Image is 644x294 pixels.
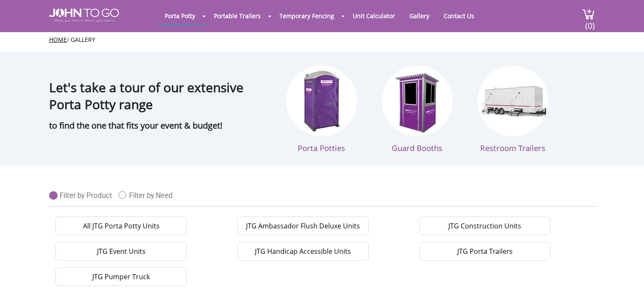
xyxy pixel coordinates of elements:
[55,242,187,261] a: JTG Event Units
[419,217,550,235] a: JTG Construction Units
[286,66,357,136] img: Porta Potties
[158,8,202,24] a: Porta Potty
[71,36,95,44] a: Gallery
[478,66,548,136] img: Restroon Trailers
[119,187,179,200] a: Filter by Need
[238,217,369,235] a: JTG Ambassador Flush Deluxe Units
[480,143,545,153] span: Restroom Trailers
[582,8,595,20] img: cart a
[207,8,267,24] a: Portable Trailers
[286,66,357,153] a: Porta Potties
[610,260,644,294] button: Live Chat
[403,8,436,24] a: Gallery
[382,66,453,136] img: Guard booths
[55,267,187,286] a: JTG Pumper Truck
[437,8,481,24] a: Contact Us
[346,8,401,24] a: Unit Calculator
[49,187,119,200] a: Filter by Product
[49,36,67,44] a: Home
[382,66,453,153] a: Guard Booths
[55,217,187,235] a: All JTG Porta Potty Units
[392,143,442,153] span: Guard Booths
[49,60,269,113] h1: Let's take a tour of our extensive Porta Potty range
[298,143,345,153] span: Porta Potties
[585,13,595,31] span: (0)
[49,36,595,44] ul: /
[49,117,269,134] p: to find the one that fits your event & budget!
[478,66,548,153] a: Restroom Trailers
[273,8,340,24] a: Temporary Fencing
[238,242,369,261] a: JTG Handicap Accessible Units
[49,8,119,22] img: JOHN to go
[419,242,550,261] a: JTG Porta Trailers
